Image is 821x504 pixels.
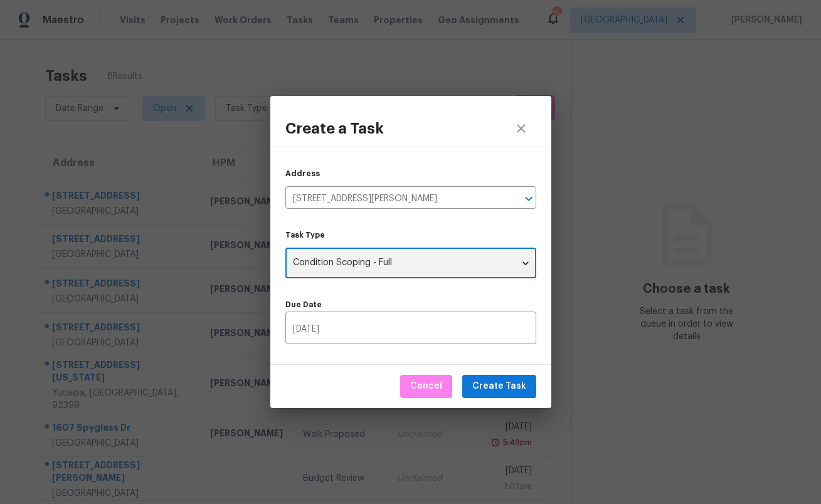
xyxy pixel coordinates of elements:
[506,113,536,144] button: close
[285,170,320,177] label: Address
[285,231,536,239] label: Task Type
[285,301,536,308] label: Due Date
[410,379,442,394] span: Cancel
[520,190,538,207] button: Open
[285,189,501,209] input: Search by address
[285,120,384,137] h3: Create a Task
[462,375,536,398] button: Create Task
[472,379,526,394] span: Create Task
[400,375,452,398] button: Cancel
[285,248,536,279] div: Condition Scoping - Full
